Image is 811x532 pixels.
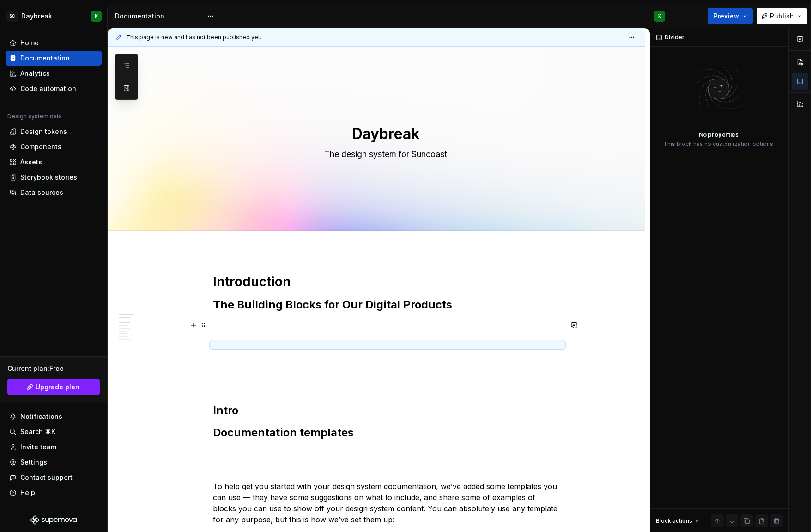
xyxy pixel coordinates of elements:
div: Daybreak [21,12,52,21]
a: Components [6,139,102,154]
h2: Intro [213,403,562,418]
div: Search ⌘K [20,427,55,436]
div: Home [20,38,39,48]
h2: Documentation templates [213,425,562,440]
span: Upgrade plan [36,382,79,392]
button: Preview [708,8,753,24]
div: K [658,12,661,20]
div: Data sources [20,188,63,197]
button: Publish [757,8,807,24]
a: Documentation [6,51,102,66]
div: Design system data [7,113,62,120]
button: SCDaybreakK [2,6,105,26]
div: K [95,12,98,20]
div: Current plan : Free [7,364,100,373]
div: Contact support [20,473,73,482]
button: Notifications [6,409,102,424]
textarea: Daybreak [211,123,560,145]
span: This page is new and has not been published yet. [126,34,261,41]
a: Data sources [6,185,102,200]
div: Invite team [20,442,56,452]
div: Documentation [115,12,202,21]
div: Settings [20,458,47,467]
svg: Supernova Logo [30,515,77,525]
div: Analytics [20,69,50,78]
a: Code automation [6,81,102,96]
div: Storybook stories [20,173,77,182]
p: To help get you started with your design system documentation, we’ve added some templates you can... [213,481,562,525]
a: Storybook stories [6,170,102,185]
div: Code automation [20,84,76,93]
div: Design tokens [20,127,67,136]
button: Search ⌘K [6,424,102,439]
a: Invite team [6,440,102,454]
span: Preview [714,12,739,21]
a: Design tokens [6,124,102,139]
div: Notifications [20,412,62,421]
div: Documentation [20,54,70,63]
div: Assets [20,157,42,167]
div: Help [20,488,35,497]
a: Upgrade plan [7,379,100,395]
div: SC [6,11,18,22]
a: Settings [6,455,102,470]
button: Contact support [6,470,102,485]
div: This block has no customization options. [663,140,775,148]
div: Block actions [656,514,701,527]
div: Components [20,142,61,151]
h2: The Building Blocks for Our Digital Products [213,297,562,312]
a: Home [6,36,102,50]
button: Help [6,485,102,500]
textarea: The design system for Suncoast [211,147,560,162]
a: Analytics [6,66,102,81]
a: Assets [6,155,102,169]
span: Publish [770,12,794,21]
strong: Introduction [213,274,291,290]
div: No properties [699,131,738,139]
